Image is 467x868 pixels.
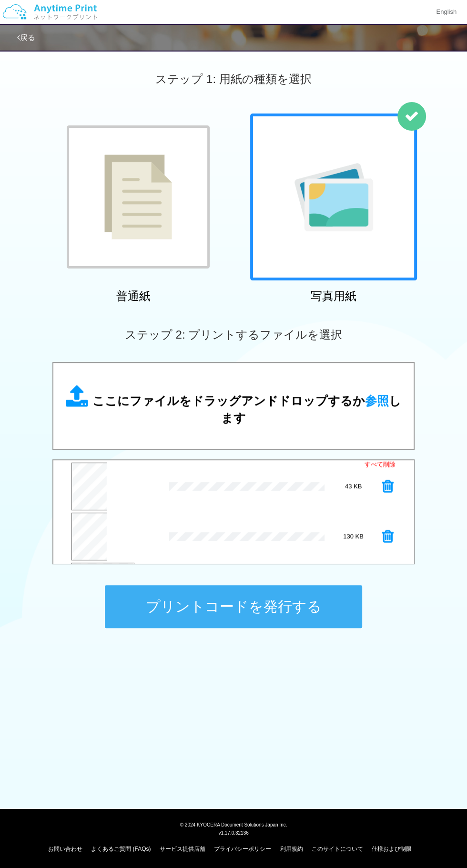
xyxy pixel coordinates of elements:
[218,830,248,836] span: v1.17.0.32136
[17,33,35,41] a: 戻る
[294,163,373,231] img: photo-paper.png
[104,155,172,239] img: plain-paper.png
[155,72,311,85] span: ステップ 1: 用紙の種類を選択
[214,846,271,852] a: プライバシーポリシー
[180,821,287,827] span: © 2024 KYOCERA Document Solutions Japan Inc.
[365,460,396,469] a: すべて削除
[250,290,417,302] h2: 写真用紙
[105,585,362,628] button: プリントコードを発行する
[160,846,205,852] a: サービス提供店舗
[325,532,382,541] div: 130 KB
[50,290,217,302] h2: 普通紙
[92,394,401,424] span: ここにファイルをドラッグアンドドロップするか します
[280,846,303,852] a: 利用規約
[372,846,412,852] a: 仕様および制限
[325,482,382,491] div: 43 KB
[312,846,363,852] a: このサイトについて
[125,328,342,341] span: ステップ 2: プリントするファイルを選択
[48,846,82,852] a: お問い合わせ
[365,394,389,407] span: 参照
[91,846,151,852] a: よくあるご質問 (FAQs)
